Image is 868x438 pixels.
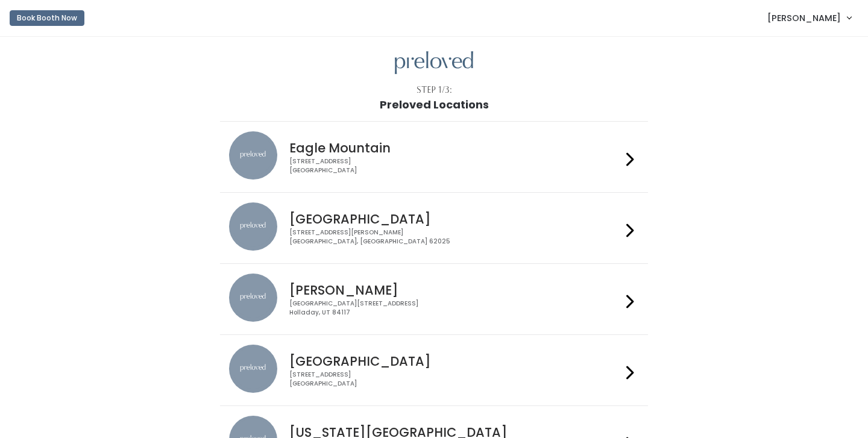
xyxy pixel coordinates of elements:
[289,141,621,155] h4: Eagle Mountain
[229,131,638,183] a: preloved location Eagle Mountain [STREET_ADDRESS][GEOGRAPHIC_DATA]
[229,131,277,180] img: preloved location
[395,51,473,75] img: preloved logo
[289,354,621,368] h4: [GEOGRAPHIC_DATA]
[229,345,638,396] a: preloved location [GEOGRAPHIC_DATA] [STREET_ADDRESS][GEOGRAPHIC_DATA]
[289,212,621,226] h4: [GEOGRAPHIC_DATA]
[289,371,621,388] div: [STREET_ADDRESS] [GEOGRAPHIC_DATA]
[417,84,452,96] div: Step 1/3:
[755,5,863,31] a: [PERSON_NAME]
[289,283,621,297] h4: [PERSON_NAME]
[10,10,84,26] button: Book Booth Now
[289,299,621,317] div: [GEOGRAPHIC_DATA][STREET_ADDRESS] Holladay, UT 84117
[229,202,277,251] img: preloved location
[229,274,277,322] img: preloved location
[767,11,841,25] span: [PERSON_NAME]
[229,202,638,254] a: preloved location [GEOGRAPHIC_DATA] [STREET_ADDRESS][PERSON_NAME][GEOGRAPHIC_DATA], [GEOGRAPHIC_D...
[289,228,621,246] div: [STREET_ADDRESS][PERSON_NAME] [GEOGRAPHIC_DATA], [GEOGRAPHIC_DATA] 62025
[229,274,638,325] a: preloved location [PERSON_NAME] [GEOGRAPHIC_DATA][STREET_ADDRESS]Holladay, UT 84117
[380,99,489,111] h1: Preloved Locations
[10,5,84,31] a: Book Booth Now
[289,157,621,175] div: [STREET_ADDRESS] [GEOGRAPHIC_DATA]
[229,345,277,393] img: preloved location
